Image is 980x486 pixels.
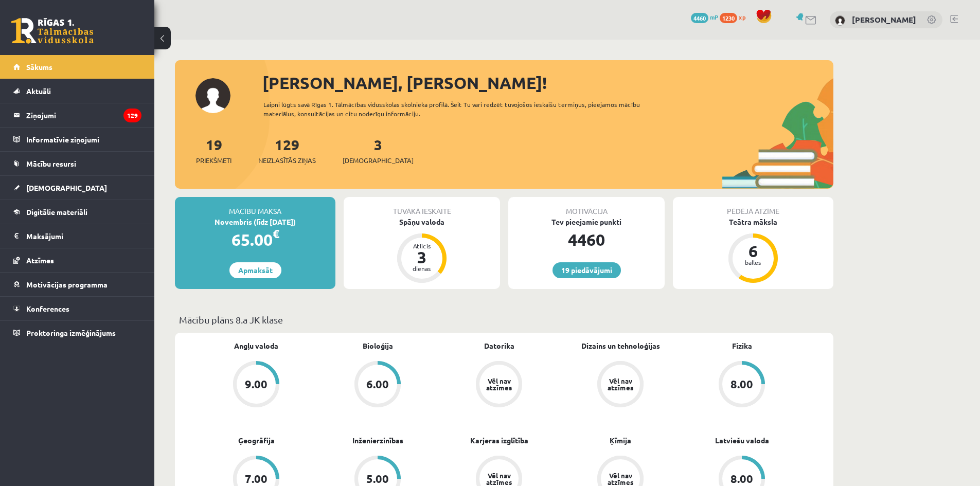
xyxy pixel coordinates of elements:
[852,14,916,25] a: [PERSON_NAME]
[234,340,278,351] a: Angļu valoda
[196,135,231,166] a: 19Priekšmeti
[363,340,393,351] a: Bioloģija
[258,155,316,166] span: Neizlasītās ziņas
[606,472,635,485] div: Vēl nav atzīmes
[406,249,437,265] div: 3
[13,79,141,103] a: Aktuāli
[262,70,833,95] div: [PERSON_NAME], [PERSON_NAME]!
[673,217,833,227] div: Teātra māksla
[470,435,528,446] a: Karjeras izglītība
[13,200,141,224] a: Digitālie materiāli
[26,86,51,96] span: Aktuāli
[732,340,752,351] a: Fizika
[508,217,665,227] div: Tev pieejamie punkti
[13,321,141,345] a: Proktoringa izmēģinājums
[484,340,514,351] a: Datorika
[175,197,335,217] div: Mācību maksa
[581,340,660,351] a: Dizains un tehnoloģijas
[26,304,69,313] span: Konferences
[26,328,116,337] span: Proktoringa izmēģinājums
[738,243,769,259] div: 6
[258,135,316,166] a: 129Neizlasītās ziņas
[508,227,665,252] div: 4460
[273,226,279,241] span: €
[715,435,769,446] a: Latviešu valoda
[13,128,141,151] a: Informatīvie ziņojumi
[123,109,141,122] i: 129
[13,152,141,175] a: Mācību resursi
[730,379,753,390] div: 8.00
[553,262,621,278] a: 19 piedāvājumi
[738,259,769,265] div: balles
[720,13,737,23] span: 1230
[26,280,108,289] span: Motivācijas programma
[352,435,403,446] a: Inženierzinības
[835,15,845,26] img: Kārlis Bergs
[11,18,94,44] a: Rīgas 1. Tālmācības vidusskola
[406,243,437,249] div: Atlicis
[344,197,500,217] div: Tuvākā ieskaite
[26,224,141,248] legend: Maksājumi
[13,224,141,248] a: Maksājumi
[196,155,231,166] span: Priekšmeti
[485,472,513,485] div: Vēl nav atzīmes
[691,13,708,23] span: 4460
[317,361,438,409] a: 6.00
[673,197,833,217] div: Pēdējā atzīme
[343,155,414,166] span: [DEMOGRAPHIC_DATA]
[344,217,500,284] a: Spāņu valoda Atlicis 3 dienas
[720,13,751,21] a: 1230 xp
[13,55,141,79] a: Sākums
[26,256,54,265] span: Atzīmes
[13,297,141,320] a: Konferences
[238,435,275,446] a: Ģeogrāfija
[485,377,513,391] div: Vēl nav atzīmes
[26,207,87,217] span: Digitālie materiāli
[508,197,665,217] div: Motivācija
[366,379,389,390] div: 6.00
[229,262,281,278] a: Apmaksāt
[730,473,753,484] div: 8.00
[26,128,141,151] legend: Informatīvie ziņojumi
[406,265,437,272] div: dienas
[13,103,141,127] a: Ziņojumi129
[175,227,335,252] div: 65.00
[673,217,833,284] a: Teātra māksla 6 balles
[175,217,335,227] div: Novembris (līdz [DATE])
[710,13,718,21] span: mP
[195,361,317,409] a: 9.00
[606,377,635,391] div: Vēl nav atzīmes
[438,361,560,409] a: Vēl nav atzīmes
[366,473,389,484] div: 5.00
[263,100,658,118] div: Laipni lūgts savā Rīgas 1. Tālmācības vidusskolas skolnieka profilā. Šeit Tu vari redzēt tuvojošo...
[26,159,76,168] span: Mācību resursi
[560,361,681,409] a: Vēl nav atzīmes
[610,435,631,446] a: Ķīmija
[13,273,141,296] a: Motivācijas programma
[344,217,500,227] div: Spāņu valoda
[681,361,803,409] a: 8.00
[179,313,829,327] p: Mācību plāns 8.a JK klase
[245,473,268,484] div: 7.00
[26,183,107,192] span: [DEMOGRAPHIC_DATA]
[26,103,141,127] legend: Ziņojumi
[245,379,268,390] div: 9.00
[26,62,52,71] span: Sākums
[739,13,745,21] span: xp
[13,176,141,200] a: [DEMOGRAPHIC_DATA]
[691,13,718,21] a: 4460 mP
[13,248,141,272] a: Atzīmes
[343,135,414,166] a: 3[DEMOGRAPHIC_DATA]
